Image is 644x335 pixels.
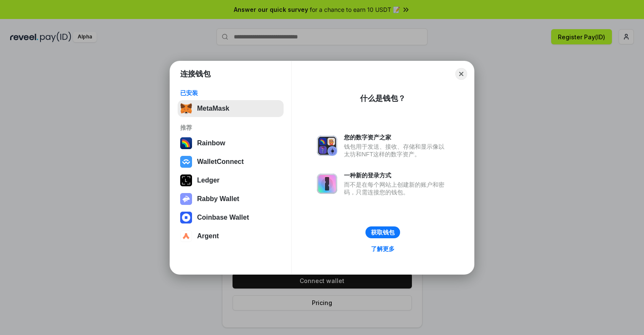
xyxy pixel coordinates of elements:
button: Close [455,68,467,80]
img: svg+xml,%3Csvg%20width%3D%2228%22%20height%3D%2228%22%20viewBox%3D%220%200%2028%2028%22%20fill%3D... [180,156,192,168]
h1: 连接钱包 [180,69,211,79]
div: Rabby Wallet [197,195,239,203]
button: Coinbase Wallet [178,209,284,226]
div: 了解更多 [371,245,395,253]
button: Argent [178,228,284,245]
div: Rainbow [197,139,225,147]
button: Rainbow [178,135,284,152]
div: Argent [197,232,219,240]
button: Rabby Wallet [178,191,284,207]
img: svg+xml,%3Csvg%20width%3D%2228%22%20height%3D%2228%22%20viewBox%3D%220%200%2028%2028%22%20fill%3D... [180,230,192,242]
button: 获取钱包 [365,226,400,238]
div: 钱包用于发送、接收、存储和显示像以太坊和NFT这样的数字资产。 [344,143,449,158]
div: MetaMask [197,105,229,112]
div: Ledger [197,177,219,184]
div: 一种新的登录方式 [344,172,449,179]
div: 获取钱包 [371,229,395,236]
div: 您的数字资产之家 [344,133,449,141]
button: MetaMask [178,100,284,117]
div: 而不是在每个网站上创建新的账户和密码，只需连接您的钱包。 [344,181,449,196]
div: 已安装 [180,89,281,97]
div: 推荐 [180,124,281,131]
img: svg+xml,%3Csvg%20fill%3D%22none%22%20height%3D%2233%22%20viewBox%3D%220%200%2035%2033%22%20width%... [180,103,192,114]
button: Ledger [178,172,284,189]
img: svg+xml,%3Csvg%20xmlns%3D%22http%3A%2F%2Fwww.w3.org%2F2000%2Fsvg%22%20fill%3D%22none%22%20viewBox... [180,193,192,205]
img: svg+xml,%3Csvg%20xmlns%3D%22http%3A%2F%2Fwww.w3.org%2F2000%2Fsvg%22%20fill%3D%22none%22%20viewBox... [317,136,337,156]
div: WalletConnect [197,158,244,166]
img: svg+xml,%3Csvg%20width%3D%22120%22%20height%3D%22120%22%20viewBox%3D%220%200%20120%20120%22%20fil... [180,137,192,149]
img: svg+xml,%3Csvg%20xmlns%3D%22http%3A%2F%2Fwww.w3.org%2F2000%2Fsvg%22%20width%3D%2228%22%20height%3... [180,174,192,186]
a: 了解更多 [366,243,400,254]
img: svg+xml,%3Csvg%20width%3D%2228%22%20height%3D%2228%22%20viewBox%3D%220%200%2028%2028%22%20fill%3D... [180,212,192,223]
div: 什么是钱包？ [360,93,406,103]
div: Coinbase Wallet [197,214,249,221]
button: WalletConnect [178,153,284,170]
img: svg+xml,%3Csvg%20xmlns%3D%22http%3A%2F%2Fwww.w3.org%2F2000%2Fsvg%22%20fill%3D%22none%22%20viewBox... [317,174,337,194]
